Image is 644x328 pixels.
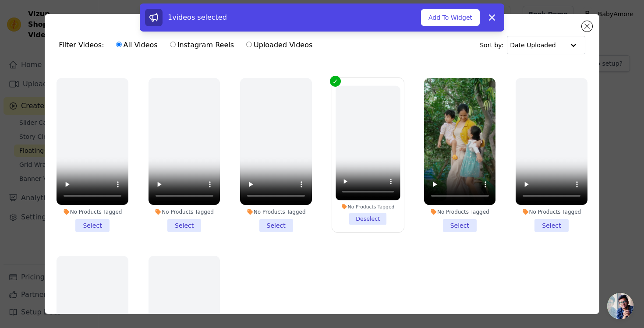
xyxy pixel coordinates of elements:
div: No Products Tagged [57,208,128,215]
label: All Videos [116,39,158,51]
label: Uploaded Videos [246,39,313,51]
div: No Products Tagged [336,203,400,209]
span: 1 videos selected [168,13,227,21]
label: Instagram Reels [170,39,234,51]
a: Open chat [607,293,633,319]
button: Add To Widget [421,9,480,26]
div: No Products Tagged [516,208,587,215]
div: Filter Videos: [59,35,317,55]
div: No Products Tagged [149,208,220,215]
div: Sort by: [480,36,585,54]
div: No Products Tagged [240,208,312,215]
div: No Products Tagged [424,208,496,215]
